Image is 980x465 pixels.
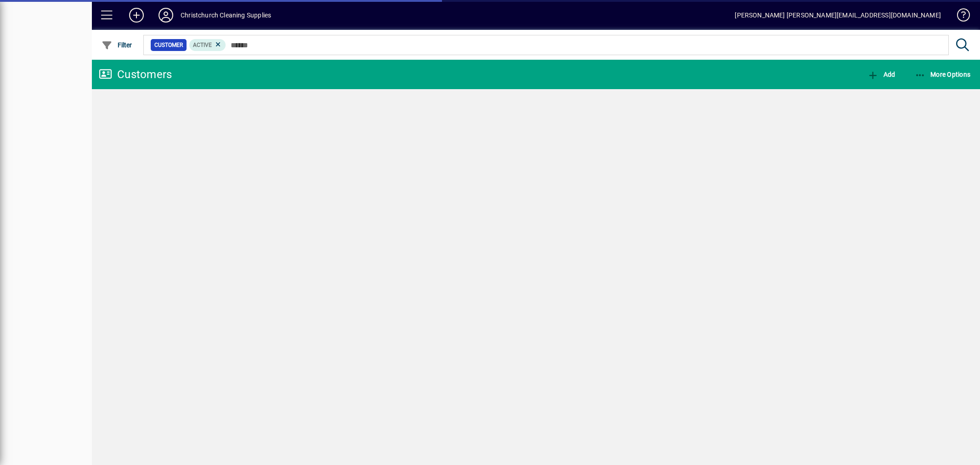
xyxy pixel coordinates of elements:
div: [PERSON_NAME] [PERSON_NAME][EMAIL_ADDRESS][DOMAIN_NAME] [735,8,941,23]
a: Knowledge Base [950,2,969,32]
button: More Options [912,66,973,83]
button: Add [122,7,151,23]
mat-chip: Activation Status: Active [189,39,226,51]
div: Customers [99,67,172,82]
span: Filter [102,41,132,49]
span: More Options [915,71,971,78]
button: Add [865,66,897,83]
button: Profile [151,7,181,23]
div: Christchurch Cleaning Supplies [181,8,271,23]
span: Customer [154,40,183,50]
button: Filter [99,37,135,53]
span: Add [867,71,895,78]
span: Active [193,42,212,48]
